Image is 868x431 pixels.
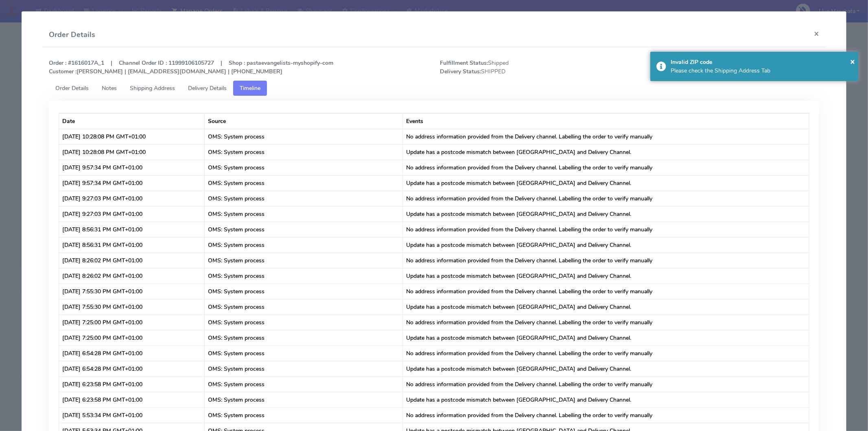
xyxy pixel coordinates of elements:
td: [DATE] 9:27:03 PM GMT+01:00 [59,191,205,206]
td: Update has a postcode mismatch between [GEOGRAPHIC_DATA] and Delivery Channel. [403,175,809,191]
td: No address information provided from the Delivery channel. Labelling the order to verify manually [403,345,809,361]
div: Invalid ZIP code [671,58,853,66]
td: OMS: System process [205,407,403,423]
td: Update has a postcode mismatch between [GEOGRAPHIC_DATA] and Delivery Channel. [403,330,809,345]
th: Source [205,113,403,129]
ul: Tabs [49,81,819,96]
td: [DATE] 6:54:28 PM GMT+01:00 [59,361,205,376]
div: Please check the Shipping Address Tab [671,66,853,75]
strong: Order : #1616017A_1 | Channel Order ID : 11999106105727 | Shop : pastaevangelists-myshopify-com [... [49,59,333,75]
span: Shipped SHIPPED [434,59,630,76]
td: [DATE] 8:26:02 PM GMT+01:00 [59,268,205,284]
td: No address information provided from the Delivery channel. Labelling the order to verify manually [403,191,809,206]
td: OMS: System process [205,129,403,144]
td: [DATE] 10:28:08 PM GMT+01:00 [59,129,205,144]
td: No address information provided from the Delivery channel. Labelling the order to verify manually [403,284,809,299]
td: OMS: System process [205,361,403,376]
td: [DATE] 8:26:02 PM GMT+01:00 [59,253,205,268]
td: Update has a postcode mismatch between [GEOGRAPHIC_DATA] and Delivery Channel. [403,144,809,160]
td: [DATE] 7:55:30 PM GMT+01:00 [59,284,205,299]
td: [DATE] 6:23:58 PM GMT+01:00 [59,376,205,392]
td: Update has a postcode mismatch between [GEOGRAPHIC_DATA] and Delivery Channel. [403,237,809,253]
td: No address information provided from the Delivery channel. Labelling the order to verify manually [403,222,809,237]
strong: Fulfillment Status: [440,59,488,67]
td: OMS: System process [205,160,403,175]
td: No address information provided from the Delivery channel. Labelling the order to verify manually [403,253,809,268]
strong: Customer : [49,68,77,75]
button: Close [850,55,855,68]
span: Delivery Details [188,84,227,92]
td: No address information provided from the Delivery channel. Labelling the order to verify manually [403,160,809,175]
td: [DATE] 9:57:34 PM GMT+01:00 [59,160,205,175]
td: [DATE] 7:55:30 PM GMT+01:00 [59,299,205,314]
td: Update has a postcode mismatch between [GEOGRAPHIC_DATA] and Delivery Channel. [403,392,809,407]
td: No address information provided from the Delivery channel. Labelling the order to verify manually [403,376,809,392]
td: [DATE] 8:56:31 PM GMT+01:00 [59,237,205,253]
td: OMS: System process [205,191,403,206]
td: Update has a postcode mismatch between [GEOGRAPHIC_DATA] and Delivery Channel. [403,299,809,314]
strong: Delivery Status: [440,68,481,75]
td: OMS: System process [205,284,403,299]
td: OMS: System process [205,222,403,237]
span: × [850,56,855,67]
td: OMS: System process [205,376,403,392]
td: [DATE] 5:53:34 PM GMT+01:00 [59,407,205,423]
td: OMS: System process [205,268,403,284]
td: OMS: System process [205,345,403,361]
td: [DATE] 6:23:58 PM GMT+01:00 [59,392,205,407]
td: OMS: System process [205,330,403,345]
td: OMS: System process [205,392,403,407]
span: Timeline [240,84,260,92]
td: [DATE] 6:54:28 PM GMT+01:00 [59,345,205,361]
td: OMS: System process [205,237,403,253]
td: Update has a postcode mismatch between [GEOGRAPHIC_DATA] and Delivery Channel. [403,206,809,222]
td: [DATE] 9:57:34 PM GMT+01:00 [59,175,205,191]
td: [DATE] 7:25:00 PM GMT+01:00 [59,314,205,330]
td: OMS: System process [205,144,403,160]
th: Events [403,113,809,129]
span: Shipping Address [130,84,175,92]
td: OMS: System process [205,175,403,191]
td: OMS: System process [205,314,403,330]
td: No address information provided from the Delivery channel. Labelling the order to verify manually [403,407,809,423]
td: OMS: System process [205,206,403,222]
td: OMS: System process [205,299,403,314]
td: [DATE] 10:28:08 PM GMT+01:00 [59,144,205,160]
span: Notes [102,84,117,92]
span: Order Details [55,84,89,92]
td: No address information provided from the Delivery channel. Labelling the order to verify manually [403,129,809,144]
td: Update has a postcode mismatch between [GEOGRAPHIC_DATA] and Delivery Channel. [403,361,809,376]
td: Update has a postcode mismatch between [GEOGRAPHIC_DATA] and Delivery Channel. [403,268,809,284]
h4: Order Details [49,29,95,40]
td: [DATE] 7:25:00 PM GMT+01:00 [59,330,205,345]
td: No address information provided from the Delivery channel. Labelling the order to verify manually [403,314,809,330]
button: Close [807,23,826,44]
td: [DATE] 9:27:03 PM GMT+01:00 [59,206,205,222]
th: Date [59,113,205,129]
td: OMS: System process [205,253,403,268]
td: [DATE] 8:56:31 PM GMT+01:00 [59,222,205,237]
